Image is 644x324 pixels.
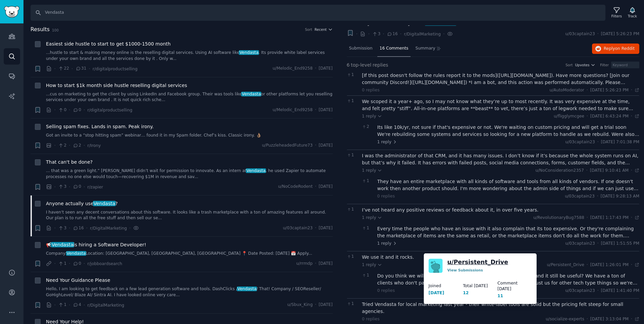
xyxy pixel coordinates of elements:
[601,288,639,294] span: [DATE] 1:41:40 PM
[315,27,327,32] span: Recent
[347,254,359,260] span: 1
[615,46,635,51] span: on Reddit
[84,183,85,190] span: ·
[283,225,313,231] span: u/03captain23
[628,14,637,18] div: Track
[46,241,146,248] span: 📢 is hiring a Software Developer!
[239,50,259,55] span: Vendasta
[590,316,629,322] span: [DATE] 3:13:04 PM
[631,168,632,174] span: ·
[315,107,316,113] span: ·
[554,114,584,118] span: u/fligglymcgee
[84,302,85,309] span: ·
[319,107,332,113] span: [DATE]
[87,185,103,189] span: r/zapier
[319,184,332,190] span: [DATE]
[368,30,369,37] span: ·
[54,106,56,113] span: ·
[319,261,332,267] span: [DATE]
[362,254,639,261] div: We use it and it rocks.
[597,31,599,37] span: ·
[69,302,70,309] span: ·
[46,277,110,284] a: Need Your Guidance Please
[54,183,56,190] span: ·
[362,215,382,221] span: 1 reply
[75,66,87,72] span: 31
[565,31,595,37] span: u/03captain23
[86,225,88,232] span: ·
[362,225,374,231] span: 1
[377,178,640,192] div: They have an entire marketplace with all kinds of software and tools from all kinds of vendors. I...
[89,65,90,72] span: ·
[347,301,359,307] span: 1
[4,6,19,18] img: GummySearch logo
[377,272,640,287] div: Do you think we will be able to use all the free resources and such and it still be useful? We ha...
[90,226,127,231] span: r/DigitalMarketing
[600,63,609,67] div: Filter
[362,272,374,278] span: 1
[319,302,332,308] span: [DATE]
[46,91,333,103] a: ...cus on marketing to get the client by using LinkedIn and Facebook group. Their was tools likeV...
[349,46,373,52] span: Submission
[46,40,171,48] a: Easiest side hustle to start to get $1000-1500 month
[54,260,56,267] span: ·
[566,63,573,67] div: Sort
[58,261,66,267] span: 1
[129,225,130,232] span: ·
[319,66,332,72] span: [DATE]
[69,142,70,149] span: ·
[273,66,313,72] span: u/Melodic_End9258
[362,262,382,268] span: 1 reply
[597,193,598,199] span: ·
[362,301,639,315] div: Tried Vendasta for local marketing last year - their white-label tools are solid but the pricing ...
[46,123,154,130] a: Selling spam fixes. Lands in spam. Peak irony.
[315,66,316,72] span: ·
[315,184,316,190] span: ·
[575,63,589,67] span: Upvotes
[601,241,639,247] span: [DATE] 1:51:55 PM
[58,107,66,113] span: 0
[587,316,588,322] span: ·
[425,19,457,26] span: Vendasta
[565,194,595,198] span: u/03captain23
[84,142,85,149] span: ·
[362,72,639,86] div: [If this post doesn't follow the rules report it to the mods]([URL][DOMAIN_NAME]). Have more ques...
[246,168,266,173] span: Vendasta
[377,139,397,145] span: 1 reply
[372,31,380,37] span: 3
[315,302,316,308] span: ·
[597,241,599,247] span: ·
[46,159,93,166] span: That can't be done?
[287,302,313,308] span: u/Sbux_King
[356,30,358,37] span: ·
[46,50,333,62] a: ...hustle to start & making money online is the reselling digital services. Using AI software lik...
[262,143,313,149] span: u/PuzzleheadedFuture73
[429,283,463,289] dt: Joined
[377,225,640,239] div: Every time the people who have an issue with it also complain that its too expensive. Or they're ...
[415,46,435,52] span: Summary
[590,87,629,93] span: [DATE] 5:26:23 PM
[87,303,124,308] span: r/DigitalMarketing
[611,14,622,18] div: Filters
[362,178,374,184] span: 1
[590,262,629,268] span: [DATE] 1:26:01 PM
[315,143,316,149] span: ·
[46,210,333,221] a: I haven't seen any decent conversations about this software. It looks like a trash marketplace wi...
[347,72,359,78] span: 1
[565,140,595,144] span: u/03captain23
[587,262,588,268] span: ·
[535,168,584,173] span: u/NoConsideration2357
[549,88,584,92] span: u/AutoModerator
[69,106,70,113] span: ·
[93,67,138,71] span: r/digitalproductselling
[631,316,632,322] span: ·
[631,113,632,119] span: ·
[590,113,629,119] span: [DATE] 6:43:24 PM
[58,143,66,149] span: 2
[46,82,187,89] a: How to start $1k month side hustle reselling digital services
[400,30,401,37] span: ·
[31,25,50,34] span: Results
[73,184,81,190] span: 0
